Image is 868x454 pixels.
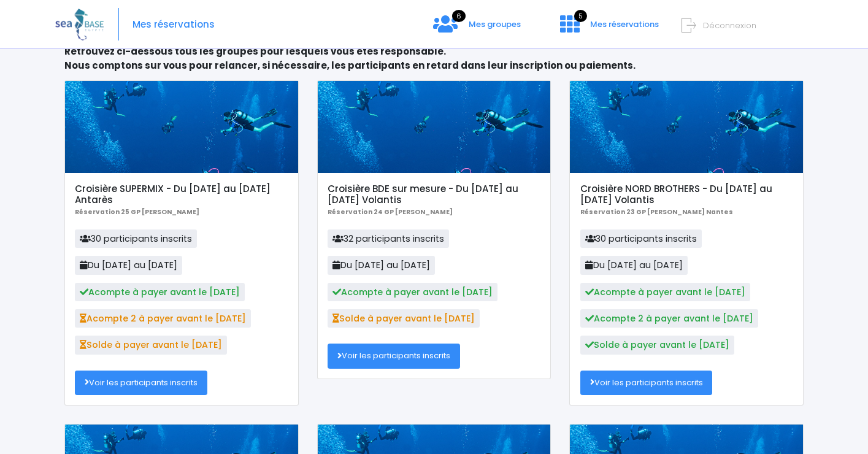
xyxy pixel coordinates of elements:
span: Du [DATE] au [DATE] [75,256,182,274]
span: 5 [574,10,587,22]
span: Acompte 2 à payer avant le [DATE] [75,309,251,328]
span: 6 [452,10,466,22]
b: Réservation 24 GP [PERSON_NAME] [328,207,453,217]
span: Acompte à payer avant le [DATE] [580,283,750,301]
a: 6 Mes groupes [423,23,531,34]
a: Voir les participants inscrits [328,344,460,368]
h5: Croisière BDE sur mesure - Du [DATE] au [DATE] Volantis [328,183,540,206]
h5: Croisière SUPERMIX - Du [DATE] au [DATE] Antarès [75,183,288,206]
span: Mes groupes [469,18,521,30]
span: Solde à payer avant le [DATE] [75,336,227,354]
b: Réservation 25 GP [PERSON_NAME] [75,207,199,217]
span: Solde à payer avant le [DATE] [580,336,734,354]
span: Acompte à payer avant le [DATE] [328,283,497,301]
span: Solde à payer avant le [DATE] [328,309,480,328]
span: Déconnexion [703,20,756,31]
span: 30 participants inscrits [75,229,197,248]
a: Voir les participants inscrits [580,371,713,395]
a: 5 Mes réservations [550,23,666,34]
span: Acompte à payer avant le [DATE] [75,283,245,301]
h5: Croisière NORD BROTHERS - Du [DATE] au [DATE] Volantis [580,183,793,206]
p: Retrouvez ci-dessous tous les groupes pour lesquels vous êtes responsable. Nous comptons sur vous... [64,45,804,72]
span: 30 participants inscrits [580,229,702,248]
span: 32 participants inscrits [328,229,449,248]
a: Voir les participants inscrits [75,371,207,395]
span: Du [DATE] au [DATE] [580,256,688,274]
b: Réservation 23 GP [PERSON_NAME] Nantes [580,207,733,217]
span: Mes réservations [590,18,659,30]
span: Acompte 2 à payer avant le [DATE] [580,309,758,328]
span: Du [DATE] au [DATE] [328,256,435,274]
